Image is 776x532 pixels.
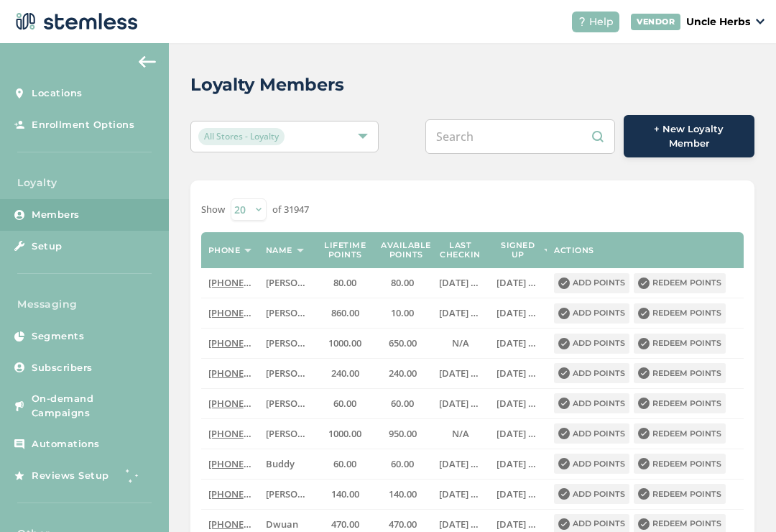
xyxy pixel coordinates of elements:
button: Redeem points [634,454,726,474]
label: of 31947 [272,203,309,217]
button: Add points [554,454,629,474]
span: [DATE] 04:01:12 [496,487,564,500]
label: 2024-07-30 00:37:10 [439,398,482,410]
span: 60.00 [333,397,356,410]
span: 470.00 [389,518,417,531]
span: Dwuan [266,518,298,531]
img: icon-sort-1e1d7615.svg [544,249,551,252]
span: [PHONE_NUMBER] [208,427,291,440]
label: 2024-04-04 18:08:04 [496,337,540,349]
span: [DATE] 02:50:01 [496,276,564,289]
label: 950.00 [381,428,424,440]
img: glitter-stars-b7820f95.gif [120,461,149,490]
input: Search [425,119,615,154]
label: 1000.00 [323,337,366,349]
span: Segments [32,329,84,344]
span: [DATE] 17:01:20 [439,457,507,470]
label: Koushi Sunder [266,428,309,440]
label: Name [266,246,292,255]
label: Show [201,203,225,217]
span: Reviews Setup [32,469,109,483]
span: [DATE] 02:50:02 [496,306,564,319]
label: Brian ↔️ Shen [266,337,309,349]
img: logo-dark-0685b13c.svg [11,7,138,36]
button: Add points [554,334,629,354]
span: [PHONE_NUMBER] [208,367,291,380]
label: 2024-04-05 02:50:01 [496,277,540,289]
button: Redeem points [634,393,726,413]
span: [DATE] 18:08:11 [496,367,564,380]
button: Redeem points [634,303,726,324]
span: [PHONE_NUMBER] [208,306,291,319]
span: [DATE] 19:20:14 [496,397,564,410]
label: Signed up [496,241,540,260]
label: 2023-07-23 22:03:55 [439,367,482,380]
label: 2024-05-31 05:32:02 [496,518,540,531]
span: Buddy [266,457,295,470]
span: [DATE] 21:35:13 [439,306,507,319]
label: sarah stevens [266,367,309,380]
span: 1000.00 [328,427,361,440]
label: 2024-04-05 02:50:02 [496,307,540,319]
span: Members [32,208,80,222]
span: 60.00 [333,457,356,470]
span: 240.00 [389,367,417,380]
label: Dwuan [266,518,309,531]
span: 60.00 [391,457,414,470]
label: 470.00 [381,518,424,531]
span: [PHONE_NUMBER] [208,397,291,410]
label: (602) 758-1100 [208,277,251,289]
span: 80.00 [333,276,356,289]
h2: Loyalty Members [190,72,344,98]
label: Buddy [266,458,309,470]
button: Add points [554,273,629,293]
iframe: Chat Widget [704,463,776,532]
label: 2024-08-13 22:01:09 [439,488,482,500]
label: 60.00 [323,398,366,410]
button: Add points [554,423,629,444]
span: N/A [452,427,469,440]
span: [DATE] 08:07:08 [496,457,564,470]
span: [DATE] 00:37:10 [439,397,507,410]
span: [PERSON_NAME] [266,367,339,380]
label: Available points [381,241,431,260]
label: 60.00 [381,398,424,410]
span: Automations [32,437,100,451]
label: (503) 804-9208 [208,337,251,349]
img: icon-sort-1e1d7615.svg [297,249,304,252]
label: 60.00 [323,458,366,470]
span: [PERSON_NAME] [266,397,339,410]
label: 240.00 [323,367,366,380]
img: icon_down-arrow-small-66adaf34.svg [756,19,765,24]
span: Help [589,14,614,29]
p: Uncle Herbs [686,14,750,29]
button: + New Loyalty Member [624,115,754,157]
div: VENDOR [631,14,680,30]
span: 950.00 [389,427,417,440]
label: 140.00 [381,488,424,500]
span: [DATE] 22:03:55 [439,367,507,380]
span: Enrollment Options [32,118,134,132]
th: Actions [547,232,744,268]
label: 10.00 [381,307,424,319]
span: Subscribers [32,361,93,375]
label: 240.00 [381,367,424,380]
label: (816) 665-3356 [208,367,251,380]
span: + New Loyalty Member [635,122,743,150]
span: 140.00 [389,487,417,500]
span: 860.00 [331,306,359,319]
span: [PHONE_NUMBER] [208,518,291,531]
span: 240.00 [331,367,359,380]
label: (847) 814-8468 [208,398,251,410]
span: 1000.00 [328,336,361,349]
label: 2025-03-06 21:38:49 [439,277,482,289]
span: [DATE] 05:32:02 [496,518,564,531]
img: icon-arrow-back-accent-c549486e.svg [139,56,156,68]
button: Redeem points [634,363,726,383]
label: Last checkin [439,241,482,260]
label: 2024-04-04 18:08:12 [496,428,540,440]
label: Arnold d [266,277,309,289]
button: Redeem points [634,484,726,504]
label: 80.00 [381,277,424,289]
